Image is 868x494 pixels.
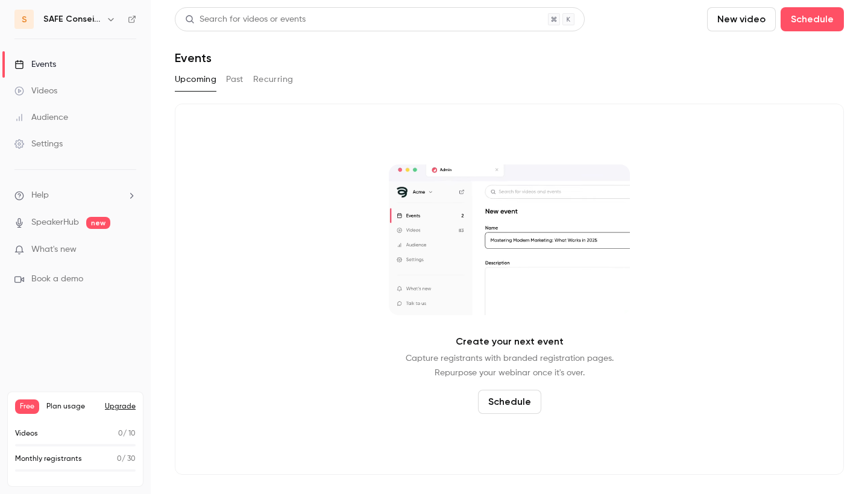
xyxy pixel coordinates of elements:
span: What's new [31,243,77,256]
span: S [22,13,27,26]
p: Capture registrants with branded registration pages. Repurpose your webinar once it's over. [406,351,614,380]
h1: Events [175,51,212,65]
span: Free [15,399,39,414]
button: Recurring [253,70,294,89]
p: / 30 [117,454,136,464]
p: Monthly registrants [15,454,82,464]
p: Videos [15,428,38,439]
button: Schedule [478,390,541,414]
a: SpeakerHub [31,216,79,229]
div: Settings [14,138,63,150]
div: Videos [14,85,57,97]
p: Create your next event [456,334,564,349]
button: New video [707,7,776,31]
span: Book a demo [31,273,83,286]
h6: SAFE Conseils et Coordination [43,13,101,25]
div: Events [14,58,56,70]
span: Plan usage [46,402,98,411]
div: Search for videos or events [185,13,306,26]
button: Past [226,70,244,89]
span: 0 [117,455,122,463]
span: Help [31,189,49,202]
button: Upcoming [175,70,216,89]
span: new [86,217,110,229]
span: 0 [118,430,123,437]
li: help-dropdown-opener [14,189,136,202]
p: / 10 [118,428,136,439]
button: Schedule [781,7,844,31]
div: Audience [14,111,68,123]
button: Upgrade [105,402,136,411]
